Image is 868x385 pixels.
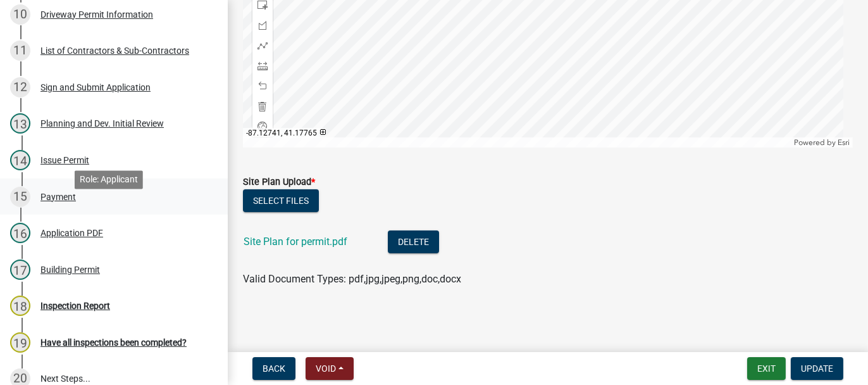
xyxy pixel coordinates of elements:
div: Planning and Dev. Initial Review [40,119,164,128]
div: Have all inspections been completed? [40,338,187,347]
button: Void [306,357,354,380]
button: Back [252,357,295,380]
wm-modal-confirm: Delete Document [388,237,439,249]
div: Application PDF [40,229,103,237]
div: 15 [10,187,30,207]
div: 17 [10,260,30,280]
button: Delete [388,230,439,253]
div: 11 [10,41,30,61]
span: Back [263,363,285,374]
div: Sign and Submit Application [40,83,151,92]
span: Update [801,363,833,374]
span: Void [316,363,336,374]
div: Powered by [791,137,853,148]
div: 10 [10,4,30,25]
div: 18 [10,296,30,316]
div: 19 [10,332,30,353]
a: Esri [838,138,850,147]
span: Valid Document Types: pdf,jpg,jpeg,png,doc,docx [243,273,461,285]
div: 16 [10,223,30,243]
a: Site Plan for permit.pdf [244,236,347,248]
div: List of Contractors & Sub-Contractors [40,46,189,55]
div: Driveway Permit Information [40,10,153,19]
div: 14 [10,150,30,170]
div: Issue Permit [40,156,89,165]
label: Site Plan Upload [243,178,315,187]
button: Update [791,357,843,380]
button: Exit [747,357,786,380]
div: Inspection Report [40,301,110,310]
button: Select files [243,189,319,212]
div: Role: Applicant [75,170,143,189]
div: 12 [10,77,30,98]
div: 13 [10,113,30,134]
div: Payment [40,192,76,201]
div: Building Permit [40,265,100,274]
